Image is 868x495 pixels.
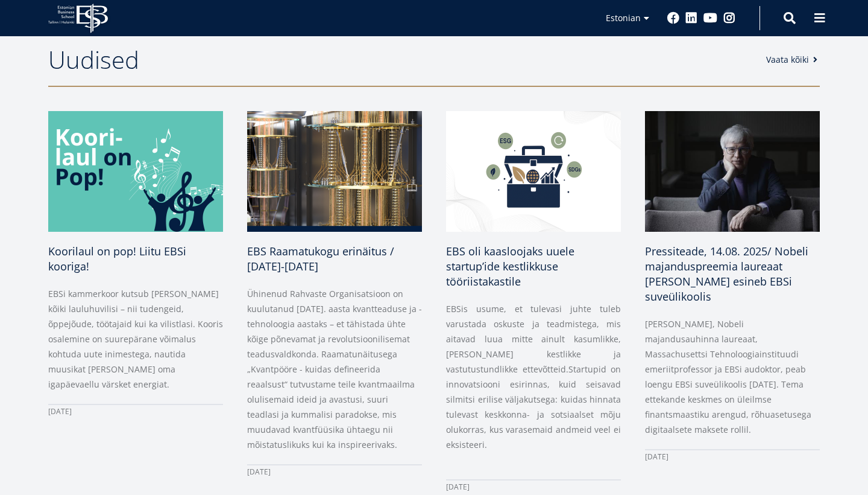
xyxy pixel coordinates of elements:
span: Pressiteade, 14.08. 2025/ Nobeli majanduspreemia laureaat [PERSON_NAME] esineb EBSi suveülikoolis [645,244,808,304]
p: Ühinenud Rahvaste Organisatsioon on kuulutanud [DATE]. aasta kvantteaduse ja -tehnoloogia aastaks... [247,286,422,452]
p: [PERSON_NAME], Nobeli majandusauhinna laureaat, Massachusettsi Tehnoloogiainstituudi emeriitprofe... [645,316,820,437]
span: EBS Raamatukogu erinäitus / [DATE]-[DATE] [247,244,394,273]
span: EBS oli kaasloojaks uuele startup’ide kestlikkuse tööriistakastile [446,244,574,289]
div: [DATE] [446,479,621,494]
a: Linkedin [685,12,697,24]
img: Startup toolkit image [446,111,621,232]
img: a [645,111,820,232]
img: a [48,111,223,232]
a: Instagram [723,12,735,24]
a: Vaata kõiki [766,54,821,66]
a: Youtube [703,12,717,24]
p: Startupid on innovatsiooni esirinnas, kuid seisavad silmitsi erilise väljakutsega: kuidas hinnata... [446,301,621,467]
div: [DATE] [48,404,223,419]
b: EBSis usume, et tulevasi juhte tuleb varustada oskuste ja teadmistega, mis aitavad luua mitte ain... [446,303,621,375]
p: EBSi kammerkoor kutsub [PERSON_NAME] kõiki lauluhuvilisi – nii tudengeid, õppejõude, töötajaid ku... [48,286,223,392]
a: Facebook [667,12,679,24]
span: Koorilaul on pop! Liitu EBSi kooriga! [48,244,186,273]
img: a [247,111,422,232]
h2: Uudised [48,45,753,75]
div: [DATE] [247,464,422,479]
div: [DATE] [645,449,820,464]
